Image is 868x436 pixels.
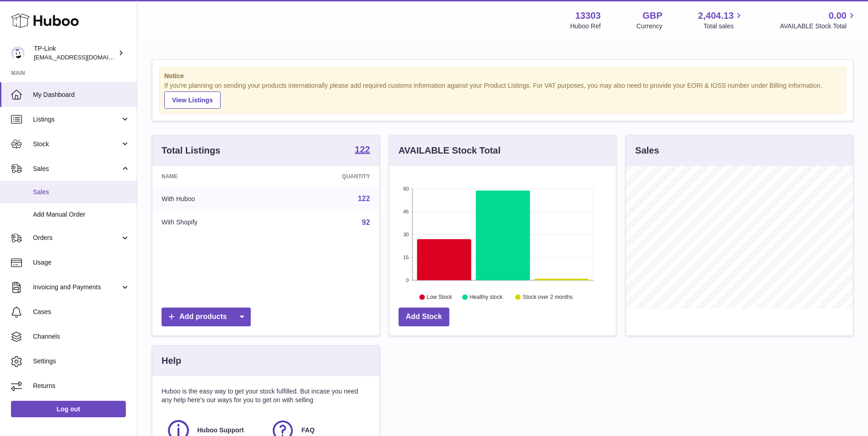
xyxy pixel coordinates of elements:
[829,10,846,22] span: 0.00
[355,145,370,156] a: 122
[162,387,370,404] p: Huboo is the easy way to get your stock fulfilled. But incase you need any help here's our ways f...
[11,401,126,417] a: Log out
[399,308,449,326] a: Add Stock
[162,144,221,157] h3: Total Listings
[698,10,744,31] a: 2,404.13 Total sales
[33,188,130,197] span: Sales
[355,145,370,154] strong: 122
[34,44,116,62] div: TP-Link
[33,210,130,219] span: Add Manual Order
[33,283,120,292] span: Invoicing and Payments
[164,72,841,80] strong: Notice
[403,209,409,214] text: 45
[33,140,120,149] span: Stock
[162,355,181,367] h3: Help
[302,426,315,435] span: FAQ
[358,195,370,202] a: 122
[33,115,120,124] span: Listings
[152,211,275,234] td: With Shopify
[635,144,659,157] h3: Sales
[469,294,503,300] text: Healthy stock
[11,46,25,60] img: internalAdmin-13303@internal.huboo.com
[570,22,601,31] div: Huboo Ref
[780,10,857,31] a: 0.00 AVAILABLE Stock Total
[152,166,275,187] th: Name
[152,187,275,211] td: With Huboo
[164,81,841,109] div: If you're planning on sending your products internationally please add required customs informati...
[642,10,662,22] strong: GBP
[780,22,857,31] span: AVAILABLE Stock Total
[33,382,130,390] span: Returns
[403,232,409,237] text: 30
[33,258,130,267] span: Usage
[33,90,130,99] span: My Dashboard
[406,277,409,283] text: 0
[162,308,251,326] a: Add products
[575,10,601,22] strong: 13303
[636,22,663,31] div: Currency
[33,308,130,316] span: Cases
[362,218,370,226] a: 92
[34,53,135,61] span: [EMAIL_ADDRESS][DOMAIN_NAME]
[427,294,453,300] text: Low Stock
[403,255,409,260] text: 15
[275,166,379,187] th: Quantity
[164,91,221,109] a: View Listings
[698,10,734,22] span: 2,404.13
[33,234,120,242] span: Orders
[703,22,744,31] span: Total sales
[33,165,120,173] span: Sales
[33,332,130,341] span: Channels
[523,294,572,300] text: Stock over 2 months
[403,186,409,191] text: 60
[33,357,130,366] span: Settings
[197,426,244,435] span: Huboo Support
[399,144,501,157] h3: AVAILABLE Stock Total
